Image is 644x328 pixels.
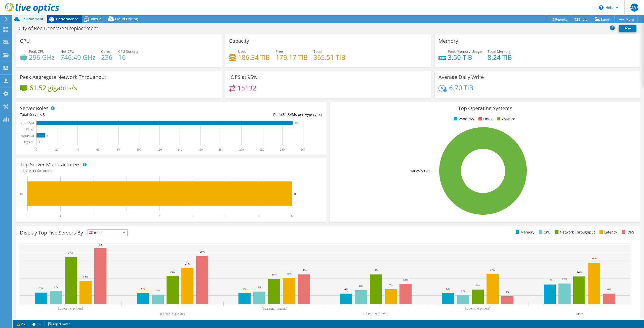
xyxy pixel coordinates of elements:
[607,288,611,291] text: 6%
[599,5,603,10] svg: \n
[20,192,25,196] text: Dell
[592,257,597,260] text: 24%
[56,17,78,21] span: Performance
[359,285,363,288] text: 8%
[287,272,292,275] text: 15%
[126,214,127,218] text: 3
[403,278,408,281] text: 12%
[313,55,345,60] h4: 365.51 TiB
[185,262,190,265] text: 21%
[598,229,617,235] li: Latency
[39,128,40,131] text: 0
[47,134,49,137] text: 8
[39,287,43,290] text: 7%
[43,112,45,117] span: 8
[101,55,112,60] h4: 236
[420,169,429,173] tspan: ESXi 7.0
[117,148,120,151] text: 80
[44,321,74,327] a: Project Notes
[373,269,378,272] text: 17%
[29,321,45,327] a: 2
[477,116,492,122] li: Linux
[83,275,88,278] text: 14%
[20,112,171,117] div: Total Servers:
[260,148,264,151] text: 220
[39,141,40,143] text: 0
[294,192,296,195] text: 8
[192,214,193,218] text: 5
[237,85,256,91] h4: 15132
[98,243,103,246] text: 32%
[238,55,270,60] h4: 186.34 TiB
[490,268,495,271] text: 17%
[547,279,552,282] text: 11%
[20,168,323,174] h4: Total Manufacturers:
[488,49,511,54] span: Total Memory
[55,148,58,151] text: 20
[446,287,450,290] text: 6%
[344,288,348,291] text: 6%
[58,307,83,310] text: [DOMAIN_NAME]
[52,168,54,173] span: 1
[36,148,37,151] text: 0
[547,15,571,23] a: Reports
[115,17,138,21] span: Cloud Pricing
[538,229,550,235] li: CPU
[137,148,141,151] text: 100
[630,4,638,12] span: MAP
[301,148,305,151] text: 260
[514,229,534,235] li: Memory
[178,148,182,151] text: 140
[219,148,223,151] text: 180
[619,25,636,32] a: Print
[21,134,34,137] text: Hypervisor
[577,271,582,274] text: 16%
[198,148,203,151] text: 160
[239,148,244,151] text: 200
[60,214,61,218] text: 1
[68,251,73,254] text: 27%
[26,128,34,131] text: Virtual
[465,307,490,310] text: [DOMAIN_NAME]
[229,74,257,80] h3: IOPS at 95%
[576,312,583,316] text: Other
[438,74,484,80] h3: Average Daily Write
[20,106,49,111] h3: Server Roles
[60,49,74,54] span: Net CPU
[258,214,260,218] text: 7
[614,15,638,23] a: More
[258,286,261,289] text: 7%
[229,38,249,44] h3: Capacity
[29,55,55,60] h4: 296 GHz
[14,321,29,327] a: 2
[448,55,482,60] h4: 3.50 TiB
[243,287,247,290] text: 6%
[200,250,205,253] text: 28%
[453,116,474,122] li: Windows
[334,106,637,111] h3: Top Operating Systems
[276,49,283,54] span: Free
[262,307,287,310] text: [DOMAIN_NAME]
[16,26,106,31] h1: City of Red Deer vSAN replacement
[410,169,420,173] tspan: 100.0%
[29,85,77,90] h4: 61.52 gigabits/s
[283,112,290,117] span: 31.3
[160,312,185,316] text: [DOMAIN_NAME]
[291,214,293,218] text: 8
[488,55,512,60] h4: 8.24 TiB
[157,148,162,151] text: 120
[301,269,306,272] text: 17%
[238,49,247,54] span: Used
[20,38,30,44] h3: CPU
[54,285,58,288] text: 7%
[29,49,45,54] span: Peak CPU
[364,312,388,316] text: [DOMAIN_NAME]
[156,289,160,292] text: 6%
[21,121,34,125] text: Guest VM
[620,229,634,235] li: IOPS
[76,148,79,151] text: 40
[101,49,111,54] span: Cores
[313,49,322,54] span: Total
[571,15,591,23] a: Share
[225,214,226,218] text: 6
